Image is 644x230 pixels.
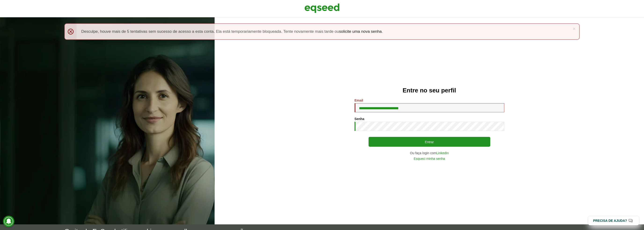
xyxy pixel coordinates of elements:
[355,99,363,102] label: Email
[414,157,445,160] a: Esqueci minha senha
[436,151,449,155] a: LinkedIn
[573,26,576,31] a: ×
[304,2,340,14] img: EqSeed Logo
[64,23,580,40] div: Desculpe, houve mais de 5 tentativas sem sucesso de acesso a esta conta. Ela está temporariamente...
[339,29,382,33] a: solicite uma nova senha
[224,87,635,94] h2: Entre no seu perfil
[355,117,364,120] label: Senha
[369,137,490,147] button: Entrar
[355,151,504,155] div: Ou faça login com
